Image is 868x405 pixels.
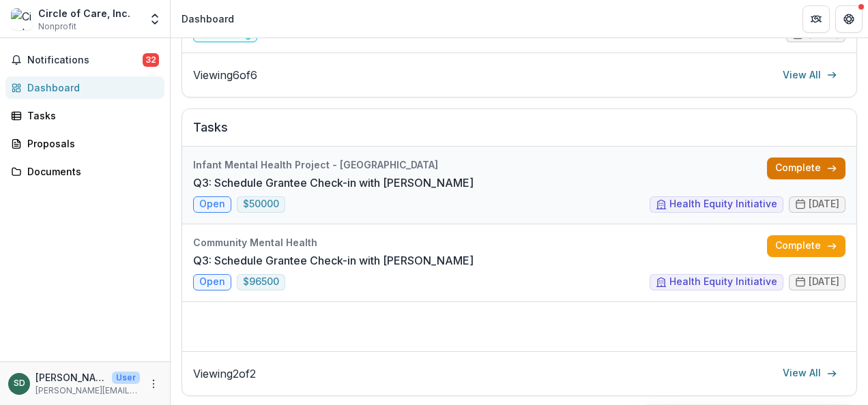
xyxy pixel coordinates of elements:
[27,80,154,95] div: Dashboard
[5,104,164,127] a: Tasks
[775,64,845,86] a: View All
[145,376,162,392] button: More
[767,235,845,257] a: Complete
[193,252,474,269] a: Q3: Schedule Grantee Check-in with [PERSON_NAME]
[14,379,25,388] div: Shannon Davis
[38,6,130,20] div: Circle of Care, Inc.
[35,370,106,385] p: [PERSON_NAME]
[35,385,140,397] p: [PERSON_NAME][EMAIL_ADDRESS][PERSON_NAME][DOMAIN_NAME]
[182,12,234,26] div: Dashboard
[112,372,140,384] p: User
[38,20,76,33] span: Nonprofit
[27,164,154,179] div: Documents
[11,8,33,30] img: Circle of Care, Inc.
[775,363,845,385] a: View All
[835,5,863,33] button: Get Help
[5,76,164,99] a: Dashboard
[143,53,159,67] span: 32
[145,5,164,33] button: Open entity switcher
[802,5,830,33] button: Partners
[5,49,164,71] button: Notifications32
[193,365,256,382] p: Viewing 2 of 2
[176,9,240,29] nav: breadcrumb
[193,67,257,83] p: Viewing 6 of 6
[193,175,474,191] a: Q3: Schedule Grantee Check-in with [PERSON_NAME]
[767,157,845,179] a: Complete
[5,132,164,155] a: Proposals
[27,136,154,151] div: Proposals
[5,160,164,183] a: Documents
[27,55,143,66] span: Notifications
[27,108,154,123] div: Tasks
[193,120,845,146] h2: Tasks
